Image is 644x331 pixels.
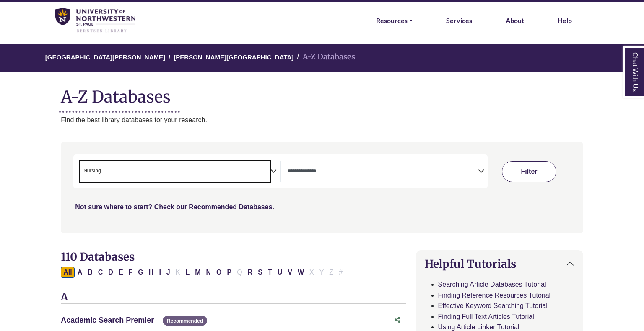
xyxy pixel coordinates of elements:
[192,267,203,278] button: Filter Results M
[164,267,173,278] button: Filter Results J
[96,267,106,278] button: Filter Results C
[75,203,274,210] a: Not sure where to start? Check our Recommended Databases.
[61,81,583,106] h1: A-Z Databases
[174,52,293,61] a: [PERSON_NAME][GEOGRAPHIC_DATA]
[438,323,519,331] a: Using Article Linker Tutorial
[389,312,406,328] button: Share this database
[146,267,156,278] button: Filter Results H
[295,267,306,278] button: Filter Results W
[61,115,583,126] p: Find the best library databases for your research.
[225,267,234,278] button: Filter Results P
[438,313,534,320] a: Finding Full Text Articles Tutorial
[204,267,214,278] button: Filter Results N
[446,15,472,26] a: Services
[438,281,546,288] a: Searching Article Databases Tutorial
[558,15,572,26] a: Help
[61,291,405,304] h3: A
[61,268,346,275] div: Alpha-list to filter by first letter of database name
[506,15,524,26] a: About
[255,267,265,278] button: Filter Results S
[416,251,583,277] button: Helpful Tutorials
[55,8,135,33] img: library_home
[126,267,135,278] button: Filter Results F
[502,161,556,182] button: Submit for Search Results
[163,316,207,326] span: Recommended
[103,169,106,175] textarea: Search
[245,267,255,278] button: Filter Results R
[214,267,224,278] button: Filter Results O
[438,292,551,299] a: Finding Reference Resources Tutorial
[61,250,135,264] span: 110 Databases
[293,51,355,63] li: A-Z Databases
[183,267,192,278] button: Filter Results L
[376,15,413,26] a: Resources
[288,169,478,175] textarea: Search
[61,142,583,233] nav: Search filters
[61,316,154,324] a: Academic Search Premier
[85,267,95,278] button: Filter Results B
[75,267,85,278] button: Filter Results A
[83,167,101,175] span: Nursing
[80,167,101,175] li: Nursing
[116,267,126,278] button: Filter Results E
[45,52,165,61] a: [GEOGRAPHIC_DATA][PERSON_NAME]
[106,267,116,278] button: Filter Results D
[438,302,548,309] a: Effective Keyword Searching Tutorial
[275,267,285,278] button: Filter Results U
[135,267,145,278] button: Filter Results G
[61,267,74,278] button: All
[265,267,275,278] button: Filter Results T
[61,44,583,72] nav: breadcrumb
[285,267,295,278] button: Filter Results V
[156,267,163,278] button: Filter Results I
